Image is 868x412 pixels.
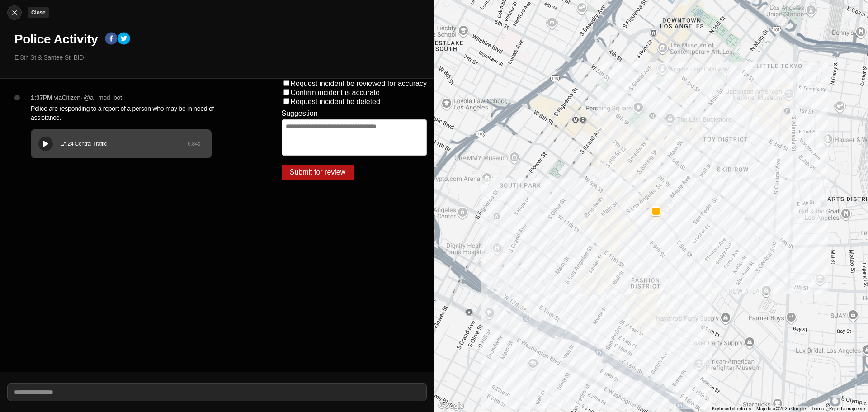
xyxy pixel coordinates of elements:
label: Confirm incident is accurate [291,89,380,96]
button: Keyboard shortcuts [712,406,751,412]
img: cancel [10,8,19,17]
div: LA 24 Central Traffic [60,140,188,147]
a: Open this area in Google Maps (opens a new window) [436,400,466,412]
label: Request incident be deleted [291,98,380,105]
p: Police are responding to a report of a person who may be in need of assistance. [31,104,245,122]
small: Close [31,9,45,16]
h1: Police Activity [14,31,98,47]
p: 1:37PM [31,93,52,102]
img: Google [436,400,466,412]
span: Map data ©2025 Google [756,406,806,411]
a: Report a map error [829,406,865,411]
p: E 8th St & Santee St · BID [14,53,427,62]
button: facebook [105,32,118,47]
button: cancelClose [7,5,22,20]
p: via Citizen · @ ai_mod_bot [54,93,122,102]
a: Terms [811,406,824,411]
button: Submit for review [282,165,354,180]
div: 6.84 s [188,140,200,147]
button: twitter [118,32,130,47]
label: Request incident be reviewed for accuracy [291,80,427,87]
label: Suggestion [282,109,318,118]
